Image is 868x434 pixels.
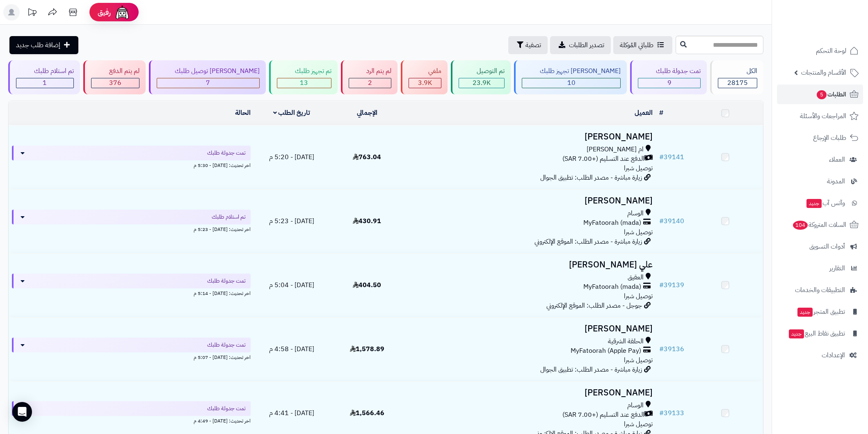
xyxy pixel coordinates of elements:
h3: [PERSON_NAME] [408,196,653,206]
span: # [659,152,664,162]
div: Open Intercom Messenger [12,402,32,422]
a: الطلبات5 [777,85,863,104]
a: الكل28175 [708,60,765,94]
div: اخر تحديث: [DATE] - 5:14 م [12,288,251,297]
a: التطبيقات والخدمات [777,280,863,300]
span: توصيل شبرا [624,291,653,301]
span: التطبيقات والخدمات [795,284,845,296]
span: تم استلام طلبك [212,213,246,221]
span: [DATE] - 4:41 م [269,408,314,418]
span: التقارير [829,263,845,274]
a: السلات المتروكة104 [777,215,863,235]
a: العميل [635,108,653,118]
span: أدوات التسويق [809,241,845,252]
span: زيارة مباشرة - مصدر الطلب: الموقع الإلكتروني [535,237,642,247]
h3: [PERSON_NAME] [408,132,653,142]
span: # [659,280,664,290]
span: # [659,408,664,418]
span: تصفية [525,40,541,50]
a: طلبات الإرجاع [777,128,863,148]
a: المراجعات والأسئلة [777,106,863,126]
span: الدفع عند التسليم (+7.00 SAR) [562,410,644,420]
span: تمت جدولة طلبك [207,149,246,157]
div: 376 [91,78,139,88]
a: تمت جدولة طلبك 9 [628,60,708,94]
a: #39140 [659,216,684,226]
span: توصيل شبرا [624,355,653,365]
span: MyFatoorah (Apple Pay) [571,346,641,356]
span: لوحة التحكم [816,45,846,57]
span: وآتس آب [806,197,845,209]
div: الكل [718,66,757,76]
span: الدفع عند التسليم (+7.00 SAR) [562,154,644,164]
a: تحديثات المنصة [22,4,42,23]
div: 9 [638,78,700,88]
a: العملاء [777,150,863,169]
span: العملاء [829,154,845,165]
span: 28175 [727,78,748,88]
a: تم استلام طلبك 1 [7,60,82,94]
a: أدوات التسويق [777,237,863,256]
span: الإعدادات [822,349,845,361]
a: [PERSON_NAME] تجهيز طلبك 10 [512,60,628,94]
span: العقيق [628,273,644,282]
span: طلبات الإرجاع [813,132,846,144]
a: #39139 [659,280,684,290]
span: تمت جدولة طلبك [207,404,246,413]
a: تم تجهيز طلبك 13 [267,60,339,94]
span: تمت جدولة طلبك [207,341,246,349]
div: 10 [522,78,620,88]
a: لم يتم الرد 2 [339,60,400,94]
span: 430.91 [353,216,381,226]
a: تطبيق المتجرجديد [777,302,863,322]
div: 2 [349,78,391,88]
span: 10 [567,78,576,88]
span: 1,578.89 [350,344,384,354]
span: تطبيق نقاط البيع [788,328,845,339]
span: طلباتي المُوكلة [620,40,653,50]
span: [DATE] - 5:04 م [269,280,314,290]
span: 5 [816,90,827,100]
span: تطبيق المتجر [797,306,845,318]
a: تاريخ الطلب [273,108,311,118]
span: الطلبات [816,89,846,100]
div: تمت جدولة طلبك [638,66,701,76]
button: تصفية [508,36,548,54]
span: [DATE] - 5:20 م [269,152,314,162]
span: 23.9K [473,78,491,88]
span: جوجل - مصدر الطلب: الموقع الإلكتروني [546,301,642,311]
span: 1 [43,78,47,88]
span: 104 [792,220,809,230]
h3: علي [PERSON_NAME] [408,260,653,270]
span: جديد [789,329,804,338]
a: تصدير الطلبات [550,36,611,54]
div: تم استلام طلبك [16,66,74,76]
span: توصيل شبرا [624,227,653,237]
a: تطبيق نقاط البيعجديد [777,324,863,343]
span: 376 [109,78,121,88]
h3: [PERSON_NAME] [408,324,653,333]
div: [PERSON_NAME] توصيل طلبك [157,66,260,76]
span: الحلقة الشرقية [608,337,644,346]
span: MyFatoorah (mada) [583,218,641,228]
span: زيارة مباشرة - مصدر الطلب: تطبيق الجوال [540,173,642,183]
span: المدونة [827,176,845,187]
span: الأقسام والمنتجات [801,67,846,78]
a: لوحة التحكم [777,41,863,61]
div: اخر تحديث: [DATE] - 5:30 م [12,160,251,169]
div: تم التوصيل [459,66,505,76]
a: ملغي 3.9K [399,60,449,94]
div: اخر تحديث: [DATE] - 5:07 م [12,352,251,361]
div: اخر تحديث: [DATE] - 5:23 م [12,224,251,233]
span: 1,566.46 [350,408,384,418]
span: الوسام [627,401,644,410]
span: زيارة مباشرة - مصدر الطلب: تطبيق الجوال [540,365,642,375]
a: وآتس آبجديد [777,193,863,213]
div: 1 [16,78,73,88]
span: [DATE] - 4:58 م [269,344,314,354]
span: # [659,344,664,354]
span: توصيل شبرا [624,419,653,429]
div: تم تجهيز طلبك [277,66,331,76]
span: السلات المتروكة [792,219,846,231]
span: رفيق [98,7,111,17]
